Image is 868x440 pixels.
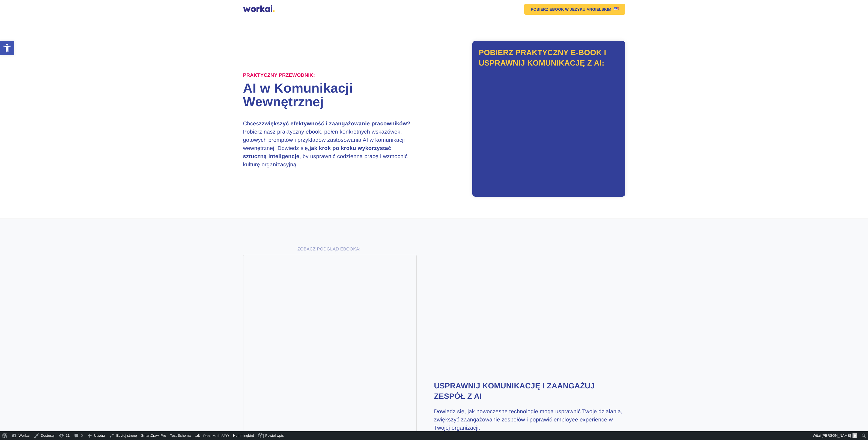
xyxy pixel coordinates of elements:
[139,431,168,440] a: SmartCrawl Pro
[81,431,83,440] span: 0
[231,431,256,440] a: Hummingbird
[66,431,70,440] span: 11
[524,4,625,15] a: POBIERZ EBOOKW JĘZYKU ANGIELSKIMUS flag
[811,431,860,440] a: Witaj,
[434,381,625,401] h2: Usprawnij komunikację i zaangażuj zespół z AI
[479,75,618,187] iframe: Form 0
[531,7,564,11] em: POBIERZ EBOOK
[193,431,231,440] a: Kokpit Rank Math
[10,431,32,440] a: Workai
[243,145,391,160] strong: jak krok po kroku wykorzystać sztuczną inteligencję
[243,120,415,169] h3: Chcesz Pobierz nasz praktyczny ebook, pełen konkretnych wskazówek, gotowych promptów i przykładów...
[107,431,139,440] a: Edytuj stronę
[243,82,434,109] h1: AI w Komunikacji Wewnętrznej
[94,431,105,440] span: Utwórz
[614,7,619,10] img: US flag
[168,431,193,440] a: Test Schema
[243,72,315,78] label: Praktyczny przewodnik:
[822,433,851,438] span: [PERSON_NAME]
[479,48,619,68] h2: Pobierz praktyczny e-book i usprawnij komunikację z AI:
[32,431,57,440] a: Dostosuj
[262,121,410,127] strong: zwiększyć efektywność i zaangażowanie pracowników?
[265,431,284,440] span: Powiel wpis
[434,407,625,432] h3: Dowiedz się, jak nowoczesne technologie mogą usprawnić Twoje działania, zwiększyć zaangażowanie z...
[243,246,415,253] p: ZOBACZ PODGLĄD EBOOKA:
[203,434,229,438] span: Rank Math SEO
